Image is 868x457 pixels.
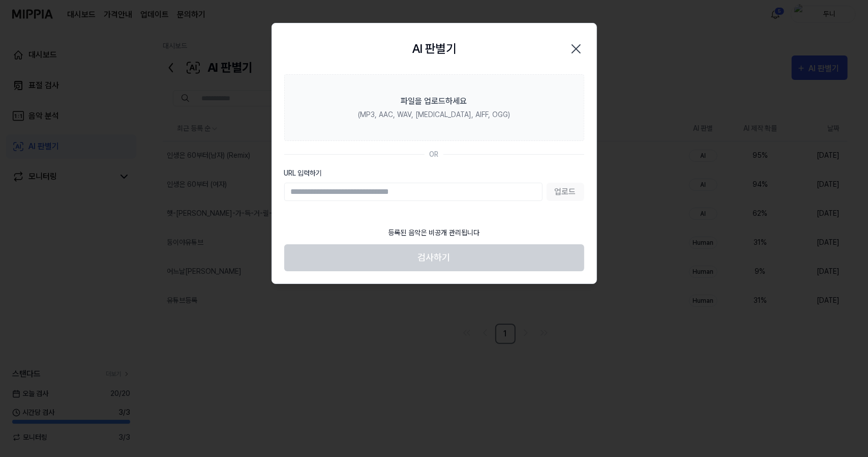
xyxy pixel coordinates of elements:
[401,95,467,107] div: 파일을 업로드하세요
[382,221,486,244] div: 등록된 음악은 비공개 관리됩니다
[430,149,439,160] div: OR
[284,168,584,179] label: URL 입력하기
[358,109,510,120] div: (MP3, AAC, WAV, [MEDICAL_DATA], AIFF, OGG)
[412,40,456,58] h2: AI 판별기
